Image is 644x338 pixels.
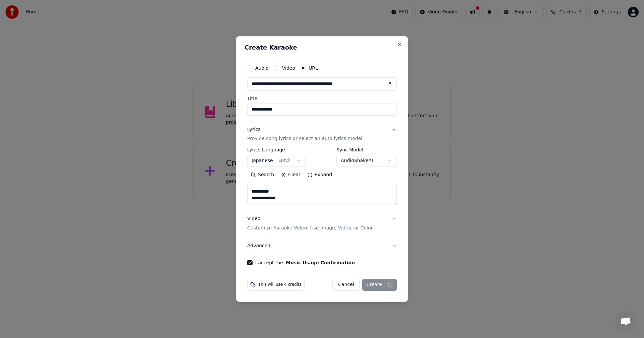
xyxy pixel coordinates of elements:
[247,170,277,181] button: Search
[304,170,335,181] button: Expand
[258,282,302,287] span: This will use 4 credits
[247,237,397,255] button: Advanced
[336,148,397,152] label: Sync Model
[255,66,269,70] label: Audio
[247,136,362,142] p: Provide song lyrics or select an auto lyrics model
[247,148,397,210] div: LyricsProvide song lyrics or select an auto lyrics model
[247,148,306,152] label: Lyrics Language
[277,170,304,181] button: Clear
[282,66,295,70] label: Video
[247,210,397,237] button: VideoCustomize Karaoke Video: Use Image, Video, or Color
[332,279,360,291] button: Cancel
[247,126,260,133] div: Lyrics
[255,260,355,265] label: I accept the
[309,66,318,70] label: URL
[247,121,397,148] button: LyricsProvide song lyrics or select an auto lyrics model
[286,260,355,265] button: I accept the
[247,216,373,232] div: Video
[247,96,397,101] label: Title
[245,45,399,51] h2: Create Karaoke
[247,225,373,231] p: Customize Karaoke Video: Use Image, Video, or Color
